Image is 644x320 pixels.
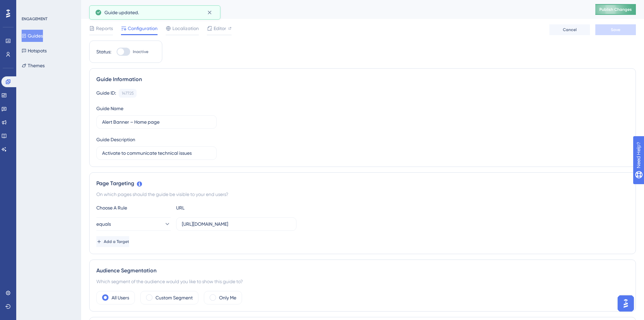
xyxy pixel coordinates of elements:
div: Audience Segmentation [96,267,629,275]
button: Publish Changes [595,4,636,15]
div: URL [176,204,251,212]
span: Cancel [563,27,577,32]
div: Alert Banner – Home page [89,5,578,14]
div: ENGAGEMENT [22,16,47,22]
span: Inactive [133,49,148,54]
label: Only Me [219,294,236,302]
button: Add a Target [96,236,129,247]
span: Publish Changes [599,7,632,12]
span: Need Help? [16,2,42,10]
label: All Users [112,294,129,302]
div: Guide Information [96,75,629,83]
span: Reports [96,24,113,32]
span: Configuration [128,24,158,32]
div: 147725 [122,91,134,96]
iframe: UserGuiding AI Assistant Launcher [616,293,636,314]
button: equals [96,217,171,231]
div: Which segment of the audience would you like to show this guide to? [96,277,629,286]
div: Guide Name [96,104,123,113]
span: equals [96,220,111,228]
button: Hotspots [22,45,47,57]
button: Save [595,24,636,35]
button: Themes [22,59,45,72]
div: On which pages should the guide be visible to your end users? [96,190,629,198]
span: Add a Target [104,239,129,244]
div: Choose A Rule [96,204,171,212]
label: Custom Segment [156,294,193,302]
input: Type your Guide’s Name here [102,118,211,126]
div: Guide ID: [96,89,116,98]
span: Localization [172,24,199,32]
span: Save [611,27,620,32]
span: Editor [214,24,226,32]
div: Guide Description [96,136,135,144]
div: Page Targeting [96,179,629,188]
input: Type your Guide’s Description here [102,149,211,157]
button: Guides [22,30,43,42]
div: Status: [96,48,111,56]
span: Guide updated. [104,8,139,17]
button: Cancel [549,24,590,35]
input: yourwebsite.com/path [182,220,291,228]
